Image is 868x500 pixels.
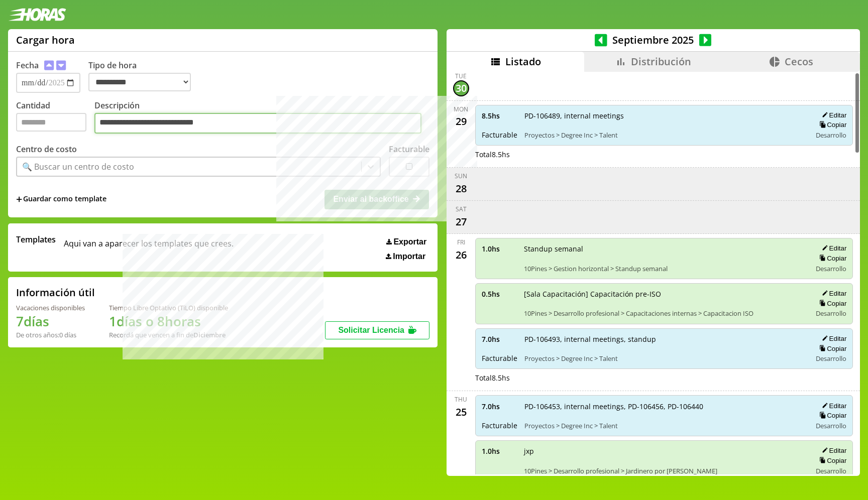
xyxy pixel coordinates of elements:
[16,100,94,137] label: Cantidad
[524,421,805,430] span: Proyectos > Degree Inc > Talent
[816,421,846,430] span: Desarrollo
[16,303,85,312] div: Vacaciones disponibles
[94,113,421,134] textarea: Descripción
[524,111,805,120] span: PD-106489, internal meetings
[819,334,846,343] button: Editar
[816,354,846,363] span: Desarrollo
[193,330,226,339] b: Diciembre
[454,105,468,113] div: Mon
[389,144,429,155] label: Facturable
[16,60,39,71] label: Fecha
[816,344,846,353] button: Copiar
[455,172,467,180] div: Sun
[482,244,517,254] span: 1.0 hs
[109,330,228,339] div: Recordá que vencen a fin de
[16,194,22,205] span: +
[819,111,846,119] button: Editar
[457,238,465,246] div: Fri
[455,395,467,404] div: Thu
[524,466,805,475] span: 10Pines > Desarrollo profesional > Jardinero por [PERSON_NAME]
[64,234,234,261] span: Aqui van a aparecer los templates que crees.
[482,421,517,430] span: Facturable
[819,289,846,298] button: Editar
[453,404,469,420] div: 25
[816,309,846,318] span: Desarrollo
[16,33,75,47] h1: Cargar hora
[482,130,517,140] span: Facturable
[453,180,469,196] div: 28
[816,299,846,308] button: Copiar
[524,289,805,299] span: [Sala Capacitación] Capacitación pre-ISO
[88,73,191,91] select: Tipo de hora
[816,131,846,140] span: Desarrollo
[819,244,846,253] button: Editar
[94,100,429,137] label: Descripción
[524,334,805,344] span: PD-106493, internal meetings, standup
[482,111,517,120] span: 8.5 hs
[453,246,469,263] div: 26
[607,33,699,47] span: Septiembre 2025
[816,264,846,273] span: Desarrollo
[475,150,853,159] div: Total 8.5 hs
[524,309,805,318] span: 10Pines > Desarrollo profesional > Capacitaciones internas > Capacitacion ISO
[816,411,846,420] button: Copiar
[816,456,846,465] button: Copiar
[816,254,846,263] button: Copiar
[524,354,805,363] span: Proyectos > Degree Inc > Talent
[785,55,813,68] span: Cecos
[524,402,805,411] span: PD-106453, internal meetings, PD-106456, PD-106440
[816,120,846,129] button: Copiar
[453,213,469,229] div: 27
[524,446,805,456] span: jxp
[475,373,853,383] div: Total 8.5 hs
[16,312,85,330] h1: 7 días
[16,113,86,132] input: Cantidad
[816,466,846,475] span: Desarrollo
[505,55,541,68] span: Listado
[16,234,56,245] span: Templates
[482,289,517,299] span: 0.5 hs
[447,72,860,474] div: scrollable content
[393,237,426,246] span: Exportar
[16,144,77,155] label: Centro de costo
[524,264,805,273] span: 10Pines > Gestion horizontal > Standup semanal
[109,303,228,312] div: Tiempo Libre Optativo (TiLO) disponible
[88,60,199,93] label: Tipo de hora
[16,194,106,205] span: +Guardar como template
[22,161,134,172] div: 🔍 Buscar un centro de costo
[453,113,469,130] div: 29
[16,286,95,299] h2: Información útil
[819,402,846,410] button: Editar
[338,326,404,334] span: Solicitar Licencia
[383,237,429,247] button: Exportar
[482,402,517,411] span: 7.0 hs
[482,353,517,363] span: Facturable
[453,80,469,96] div: 30
[109,312,228,330] h1: 1 días o 8 horas
[819,446,846,455] button: Editar
[482,334,517,344] span: 7.0 hs
[524,131,805,140] span: Proyectos > Degree Inc > Talent
[455,72,467,80] div: Tue
[524,244,805,254] span: Standup semanal
[631,55,691,68] span: Distribución
[393,252,425,261] span: Importar
[456,205,467,213] div: Sat
[325,321,429,339] button: Solicitar Licencia
[482,446,517,456] span: 1.0 hs
[8,8,66,21] img: logotipo
[16,330,85,339] div: De otros años: 0 días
